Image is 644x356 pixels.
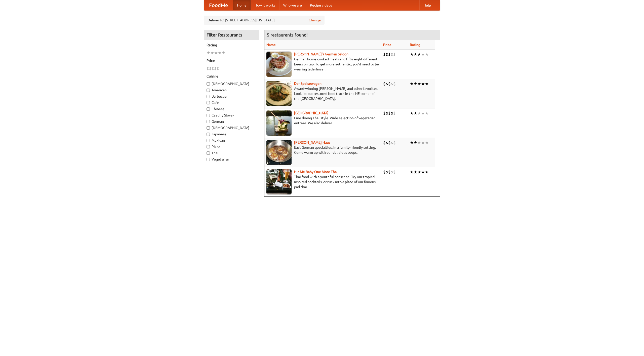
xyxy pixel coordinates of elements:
li: $ [383,140,386,145]
label: Thai [207,150,256,155]
input: Mexican [207,139,210,142]
li: $ [388,52,391,57]
li: ★ [414,52,417,57]
li: $ [388,169,391,175]
a: Name [266,43,276,47]
li: $ [383,81,386,87]
li: ★ [410,52,414,57]
label: Pizza [207,144,256,149]
li: ★ [425,169,429,175]
a: Rating [410,43,420,47]
li: $ [212,66,214,71]
p: Fine dining Thai-style. Wide selection of vegetarian entrées. We also deliver. [266,115,379,126]
li: $ [388,140,391,145]
a: Hit Me Baby One More Thai [294,170,338,174]
li: $ [386,110,388,116]
li: $ [393,110,396,116]
label: Czech / Slovak [207,113,256,118]
li: ★ [417,169,421,175]
input: Japanese [207,133,210,136]
li: $ [209,66,212,71]
b: [PERSON_NAME]'s German Saloon [294,52,348,56]
div: Deliver to: [STREET_ADDRESS][US_STATE] [204,16,325,25]
li: ★ [421,169,425,175]
input: German [207,120,210,123]
li: ★ [410,81,414,87]
li: ★ [417,81,421,87]
li: $ [207,66,209,71]
label: American [207,88,256,93]
li: ★ [421,110,425,116]
label: Cafe [207,100,256,105]
img: kohlhaus.jpg [266,140,292,165]
label: Japanese [207,132,256,137]
li: ★ [417,140,421,145]
li: ★ [210,50,214,56]
p: East German specialties, in a family-friendly setting. Come warm up with our delicious soups. [266,145,379,155]
input: Pizza [207,145,210,148]
li: ★ [414,140,417,145]
p: Thai food with a youthful bar scene. Try our tropical inspired cocktails, or tuck into a plate of... [266,174,379,189]
li: ★ [425,110,429,116]
li: ★ [417,52,421,57]
li: ★ [425,52,429,57]
a: FoodMe [204,0,233,10]
input: Chinese [207,107,210,111]
li: ★ [222,50,225,56]
label: German [207,119,256,124]
li: ★ [207,50,210,56]
h4: Filter Restaurants [204,30,259,40]
li: ★ [410,110,414,116]
li: $ [393,140,396,145]
input: American [207,89,210,92]
a: Price [383,43,391,47]
li: $ [383,110,386,116]
label: Barbecue [207,94,256,99]
li: ★ [421,81,425,87]
li: $ [386,169,388,175]
a: Change [309,18,321,23]
li: ★ [414,110,417,116]
li: $ [391,81,393,87]
input: Cafe [207,101,210,104]
li: ★ [410,140,414,145]
li: ★ [214,50,218,56]
li: $ [386,52,388,57]
label: [DEMOGRAPHIC_DATA] [207,81,256,86]
li: $ [393,52,396,57]
img: babythai.jpg [266,169,292,194]
li: $ [388,81,391,87]
input: Thai [207,151,210,155]
label: Mexican [207,138,256,143]
li: $ [391,52,393,57]
a: Home [233,0,251,10]
input: Czech / Slovak [207,114,210,117]
a: Recipe videos [306,0,336,10]
li: $ [388,110,391,116]
li: $ [393,169,396,175]
img: speisewagen.jpg [266,81,292,106]
li: ★ [414,81,417,87]
a: [PERSON_NAME] Haus [294,140,330,144]
input: [DEMOGRAPHIC_DATA] [207,82,210,86]
li: $ [391,140,393,145]
input: Barbecue [207,95,210,98]
p: Award-winning [PERSON_NAME] and other favorites. Look for our restored food truck in the NE corne... [266,86,379,101]
li: $ [214,66,217,71]
a: Help [419,0,435,10]
ng-pluralize: 5 restaurants found! [267,32,308,37]
label: Vegetarian [207,157,256,162]
input: Vegetarian [207,158,210,161]
input: [DEMOGRAPHIC_DATA] [207,126,210,130]
li: $ [393,81,396,87]
li: $ [383,169,386,175]
a: Der Speisewagen [294,82,321,86]
li: $ [386,81,388,87]
li: ★ [218,50,222,56]
img: esthers.jpg [266,52,292,77]
h5: Rating [207,43,256,48]
a: [GEOGRAPHIC_DATA] [294,111,329,115]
